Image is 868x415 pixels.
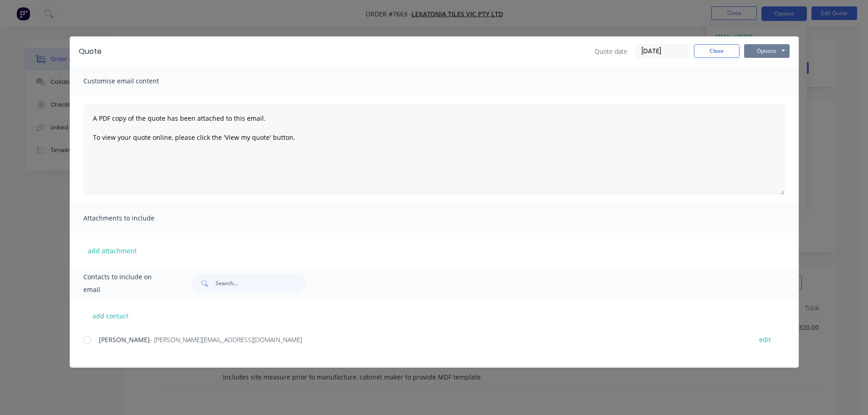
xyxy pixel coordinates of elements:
[83,212,184,225] span: Attachments to include
[150,335,302,344] span: - [PERSON_NAME][EMAIL_ADDRESS][DOMAIN_NAME]
[79,46,102,57] div: Quote
[744,44,790,58] button: Options
[694,44,740,58] button: Close
[754,333,776,346] button: edit
[83,309,138,323] button: add contact
[595,46,627,56] span: Quote date
[83,244,141,257] button: add attachment
[216,274,306,292] input: Search...
[99,335,150,344] span: [PERSON_NAME]
[83,75,184,87] span: Customise email content
[83,104,785,195] textarea: A PDF copy of the quote has been attached to this email. To view your quote online, please click ...
[83,271,169,296] span: Contacts to include on email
